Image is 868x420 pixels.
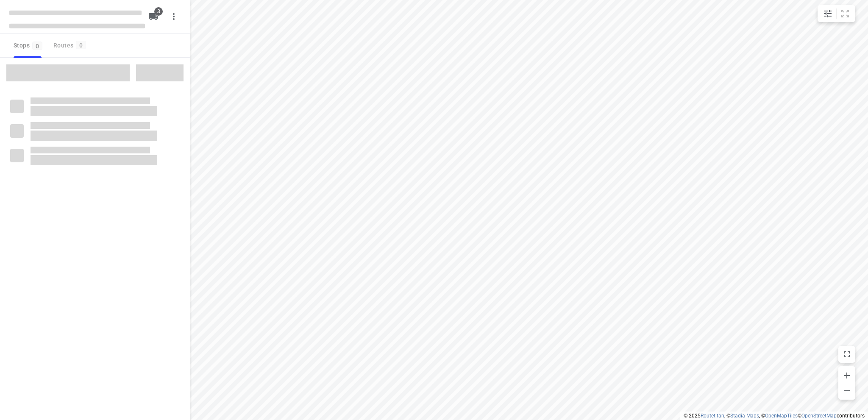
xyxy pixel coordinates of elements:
[730,413,759,419] a: Stadia Maps
[765,413,798,419] a: OpenMapTiles
[819,5,836,22] button: Map settings
[684,413,865,419] li: © 2025 , © , © © contributors
[701,413,724,419] a: Routetitan
[801,413,837,419] a: OpenStreetMap
[818,5,855,22] div: small contained button group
